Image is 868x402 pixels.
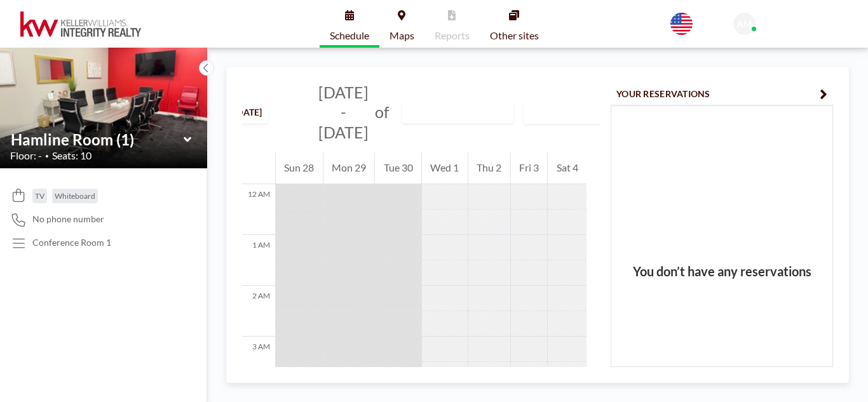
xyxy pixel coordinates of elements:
span: Maps [390,30,414,41]
img: organization-logo [20,11,141,37]
span: TV [35,191,44,201]
span: of [375,102,389,122]
span: AM [737,18,752,30]
div: Search for option [524,102,634,123]
span: Floor: - [10,149,42,162]
p: Conference Room 1 [32,237,111,248]
div: Wed 1 [422,152,468,184]
div: 3 AM [228,337,275,387]
div: Sat 4 [548,152,587,184]
span: • [45,152,49,160]
span: Reports [435,30,470,41]
h3: You don’t have any reservations [611,264,832,279]
span: Whiteboard [55,191,95,201]
input: Search for option [600,104,613,121]
span: [DATE] - [DATE] [318,83,369,142]
div: 2 AM [228,286,275,337]
button: YOUR RESERVATIONS [611,83,833,105]
button: [DATE] [228,101,268,123]
span: Other sites [490,30,539,41]
input: Hamline Room (1) [11,130,184,149]
div: Tue 30 [375,152,421,184]
span: Schedule [330,30,369,41]
div: Mon 29 [323,152,375,184]
div: Sun 28 [276,152,323,184]
div: Thu 2 [468,152,510,184]
div: 1 AM [228,235,275,286]
span: Seats: 10 [52,149,92,162]
span: [PERSON_NAME] [761,19,832,30]
input: Hamline Room (1) [403,102,500,123]
span: WEEKLY VIEW [527,104,599,121]
span: No phone number [32,213,104,225]
div: 12 AM [228,184,275,235]
div: Fri 3 [511,152,548,184]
